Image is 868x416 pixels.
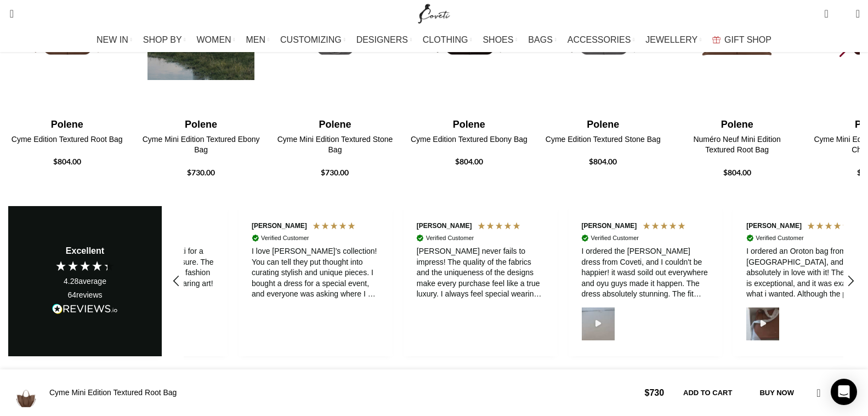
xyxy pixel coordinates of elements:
span: $ [644,388,649,397]
img: GiftBag [712,36,721,43]
div: [PERSON_NAME] [746,221,802,231]
span: 64 [67,290,76,299]
div: 4.28 Stars [55,260,115,272]
bdi: 730 [644,388,664,397]
div: Verified Customer [591,234,639,242]
span: $730.00 [321,168,349,177]
a: DESIGNERS [356,29,412,51]
span: 0 [839,11,847,19]
h4: Cyme Mini Edition Textured Ebony Bag [142,134,259,156]
div: 5 Stars [477,221,524,233]
span: SHOP BY [143,35,182,45]
a: Polene Cyme Mini Edition Textured Stone Bag $730.00 [276,115,394,179]
div: I love [PERSON_NAME]’s collection! You can tell they put thought into curating stylish and unique... [252,246,379,300]
a: Polene Cyme Edition Textured Root Bag $804.00 [8,115,126,168]
a: SHOP BY [143,29,186,51]
div: Open Intercom Messenger [831,379,857,405]
a: Polene Cyme Edition Textured Stone Bag $804.00 [544,115,662,168]
h4: Polene [8,118,126,132]
a: SHOES [483,29,517,51]
a: NEW IN [97,29,132,51]
span: WOMEN [197,35,231,45]
span: $804.00 [589,157,617,166]
span: DESIGNERS [356,35,408,45]
h4: Cyme Mini Edition Textured Stone Bag [276,134,394,156]
div: REVIEWS.io Carousel Scroll Left [163,268,190,294]
div: [PERSON_NAME] [582,221,637,231]
div: [PERSON_NAME] never fails to impress! The quality of the fabrics and the uniqueness of the design... [417,246,544,300]
span: GIFT SHOP [724,35,771,45]
h4: Polene [276,118,394,132]
a: Site logo [416,8,452,18]
div: average [64,276,106,287]
div: 5 Stars [312,221,359,233]
a: GIFT SHOP [712,29,771,51]
div: 5 Stars [642,221,689,233]
a: Polene Numéro Neuf Mini Edition Textured Root Bag $804.00 [678,115,796,179]
span: $730.00 [187,168,215,177]
span: BAGS [528,35,552,45]
div: REVIEWS.io Carousel Scroll Right [837,268,864,294]
div: Verified Customer [756,234,803,242]
div: [PERSON_NAME] Verified Customer[PERSON_NAME] never fails to impress! The quality of the fabrics a... [398,206,563,356]
span: ACCESSORIES [568,35,631,45]
a: BAGS [528,29,556,51]
span: 4.28 [64,277,78,286]
h4: Polene [142,118,259,132]
button: Add to cart [672,381,743,404]
h4: Polene [544,118,662,132]
a: Polene Cyme Edition Textured Ebony Bag $804.00 [410,115,527,168]
a: 0 [819,3,833,25]
div: My Wishlist [837,3,848,25]
span: SHOES [483,35,513,45]
div: reviews [67,290,102,301]
span: CLOTHING [423,35,468,45]
h4: Cyme Edition Textured Root Bag [8,134,126,145]
div: Verified Customer [426,234,474,242]
span: CUSTOMIZING [280,35,342,45]
button: Buy now [748,381,805,404]
a: WOMEN [197,29,235,51]
div: [PERSON_NAME] [417,221,472,231]
div: [PERSON_NAME] [252,221,307,231]
a: JEWELLERY [645,29,701,51]
h4: Cyme Edition Textured Stone Bag [544,134,662,145]
span: NEW IN [97,35,128,45]
h4: Polene [678,118,796,132]
a: CUSTOMIZING [280,29,345,51]
h4: Polene [410,118,527,132]
a: Read more reviews on REVIEWS.io [52,304,118,318]
div: Next slide [839,33,854,58]
span: 0 [825,5,833,14]
span: $804.00 [455,157,483,166]
a: MEN [246,29,269,51]
span: MEN [246,35,266,45]
div: 5 Stars [807,221,853,233]
div: Verified Customer [261,234,309,242]
span: $804.00 [53,157,81,166]
div: [PERSON_NAME] Verified CustomerI ordered the [PERSON_NAME] dress from Coveti, and I couldn't be h... [563,206,728,356]
a: Polene Cyme Mini Edition Textured Ebony Bag $730.00 [142,115,259,179]
h4: Cyme Mini Edition Textured Root Bag [49,387,636,398]
img: Polene [8,375,44,411]
div: Excellent [66,245,104,257]
h4: Numéro Neuf Mini Edition Textured Root Bag [678,134,796,156]
span: JEWELLERY [645,35,697,45]
a: ACCESSORIES [568,29,635,51]
a: Search [3,3,14,25]
div: Main navigation [3,29,865,51]
div: [PERSON_NAME] Verified CustomerI love [PERSON_NAME]’s collection! You can tell they put thought i... [233,206,398,356]
div: I ordered the [PERSON_NAME] dress from Coveti, and I couldn't be happier! it wasd soild out every... [582,246,710,300]
a: CLOTHING [423,29,472,51]
h4: Cyme Edition Textured Ebony Bag [410,134,527,145]
span: $804.00 [723,168,751,177]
